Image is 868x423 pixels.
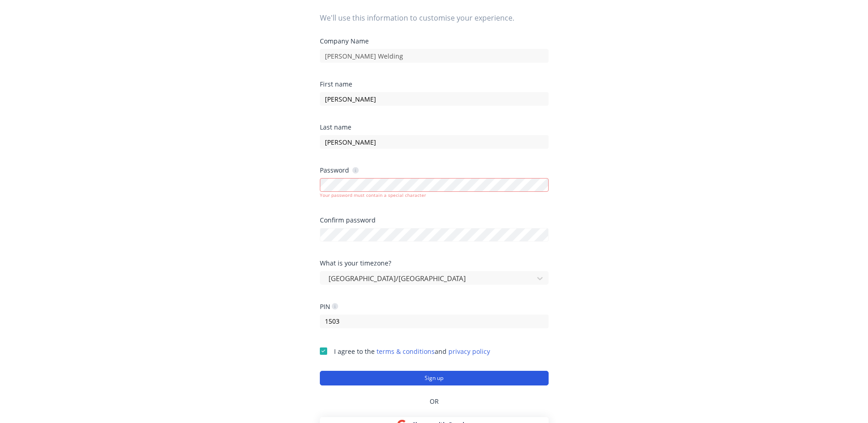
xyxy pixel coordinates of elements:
[320,385,549,417] div: OR
[320,192,549,199] div: Your password must contain a special character
[334,347,490,356] span: I agree to the and
[320,217,549,223] div: Confirm password
[377,347,435,356] a: terms & conditions
[320,38,549,44] div: Company Name
[320,302,338,311] div: PIN
[320,81,549,87] div: First name
[320,260,549,266] div: What is your timezone?
[320,166,359,174] div: Password
[320,124,549,130] div: Last name
[320,12,549,23] span: We'll use this information to customise your experience.
[320,371,549,385] button: Sign up
[448,347,490,356] a: privacy policy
